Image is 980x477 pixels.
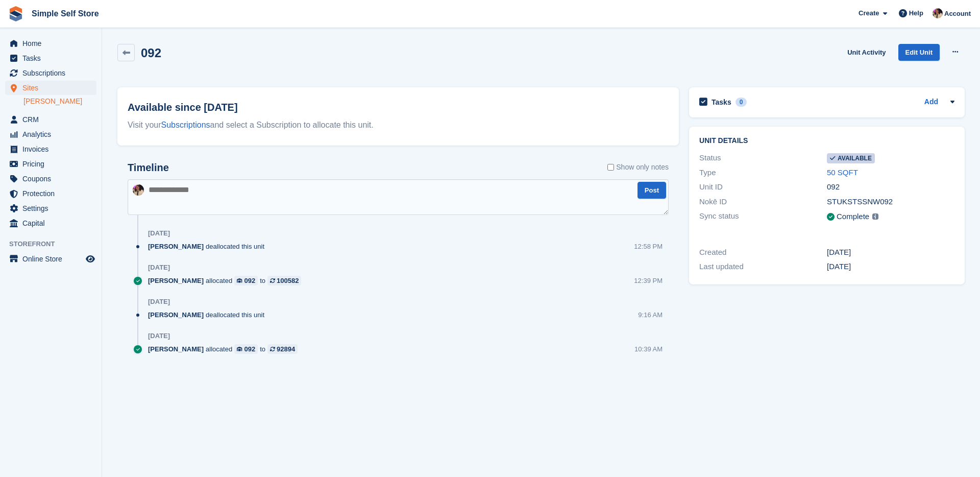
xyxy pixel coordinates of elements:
[909,8,923,18] span: Help
[148,344,303,354] div: allocated to
[22,142,84,156] span: Invoices
[859,8,879,18] span: Create
[607,162,669,173] label: Show only notes
[634,276,663,285] div: 12:39 PM
[244,344,256,354] div: 092
[607,162,614,173] input: Show only notes
[148,264,170,272] div: [DATE]
[712,98,731,107] h2: Tasks
[843,44,890,61] a: Unit Activity
[148,298,170,306] div: [DATE]
[22,81,84,95] span: Sites
[28,5,103,22] a: Simple Self Store
[148,276,306,285] div: allocated to
[5,127,96,141] a: menu
[5,157,96,171] a: menu
[9,239,102,249] span: Storefront
[277,344,295,354] div: 92894
[5,201,96,216] a: menu
[634,242,663,251] div: 12:58 PM
[244,276,256,285] div: 092
[22,252,84,266] span: Online Store
[148,310,269,320] div: deallocated this unit
[5,142,96,156] a: menu
[22,36,84,51] span: Home
[148,332,170,340] div: [DATE]
[872,213,878,220] img: icon-info-grey-7440780725fd019a000dd9b08b2336e03edf1995a4989e88bcd33f0948082b44.svg
[128,119,669,131] div: Visit your and select a Subscription to allocate this unit.
[944,9,971,19] span: Account
[827,181,954,193] div: 092
[5,172,96,186] a: menu
[5,66,96,80] a: menu
[22,112,84,127] span: CRM
[161,121,210,129] a: Subscriptions
[898,44,940,61] a: Edit Unit
[5,252,96,266] a: menu
[827,261,954,273] div: [DATE]
[827,247,954,258] div: [DATE]
[133,184,144,196] img: Scott McCutcheon
[699,261,827,273] div: Last updated
[5,112,96,127] a: menu
[699,247,827,258] div: Created
[5,216,96,230] a: menu
[5,51,96,65] a: menu
[638,182,666,199] button: Post
[837,211,869,223] div: Complete
[148,276,204,285] span: [PERSON_NAME]
[128,100,669,115] h2: Available since [DATE]
[827,196,954,208] div: STUKSTSSNW092
[634,344,663,354] div: 10:39 AM
[22,157,84,171] span: Pricing
[267,344,298,354] a: 92894
[148,310,204,320] span: [PERSON_NAME]
[638,310,663,320] div: 9:16 AM
[736,98,747,107] div: 0
[699,210,827,223] div: Sync status
[699,137,954,145] h2: Unit details
[22,201,84,216] span: Settings
[148,242,269,251] div: deallocated this unit
[5,81,96,95] a: menu
[699,196,827,208] div: Nokē ID
[148,344,204,354] span: [PERSON_NAME]
[933,8,943,18] img: Scott McCutcheon
[141,46,161,60] h2: 092
[699,152,827,164] div: Status
[699,167,827,179] div: Type
[148,229,170,237] div: [DATE]
[22,186,84,201] span: Protection
[267,276,301,285] a: 100582
[5,186,96,201] a: menu
[234,344,258,354] a: 092
[924,97,938,108] a: Add
[22,127,84,141] span: Analytics
[5,36,96,51] a: menu
[148,242,204,251] span: [PERSON_NAME]
[277,276,299,285] div: 100582
[22,172,84,186] span: Coupons
[23,97,96,106] a: [PERSON_NAME]
[22,216,84,230] span: Capital
[22,51,84,65] span: Tasks
[234,276,258,285] a: 092
[827,153,875,163] span: Available
[8,6,23,21] img: stora-icon-8386f47178a22dfd0bd8f6a31ec36ba5ce8667c1dd55bd0f319d3a0aa187defe.svg
[22,66,84,80] span: Subscriptions
[827,168,858,177] a: 50 SQFT
[128,162,169,174] h2: Timeline
[84,253,96,265] a: Preview store
[699,181,827,193] div: Unit ID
